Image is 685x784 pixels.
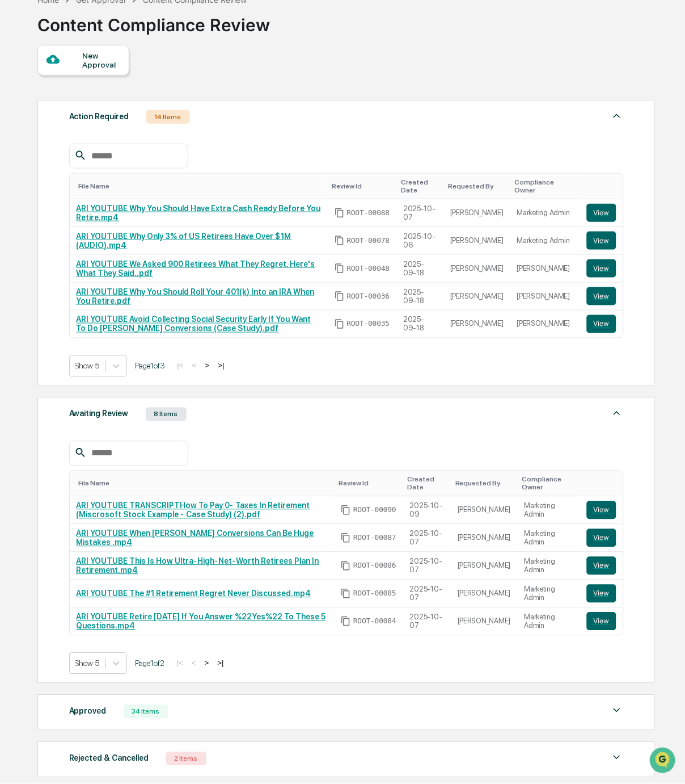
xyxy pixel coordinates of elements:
span: ROOT-00090 [353,506,396,515]
a: View [587,585,616,603]
div: Toggle SortBy [401,178,439,194]
a: ARI YOUTUBE Why You Should Roll Your 401(k) Into an IRA When You Retire.pdf [77,287,315,305]
div: Toggle SortBy [515,178,576,194]
span: Copy Id [335,208,345,218]
span: Page 1 of 3 [136,362,166,371]
span: ROOT-00084 [353,617,396,626]
span: ROOT-00048 [347,264,390,273]
td: 2025-10-07 [396,199,443,227]
span: Copy Id [335,319,345,329]
span: Copy Id [335,291,345,301]
span: Copy Id [341,617,351,627]
td: [PERSON_NAME] [510,311,580,338]
span: Attestations [94,143,141,154]
a: ARI YOUTUBE Avoid Collecting Social Security Early If You Want To Do [PERSON_NAME] Conversions (C... [77,315,311,333]
a: 🗄️Attestations [78,139,145,159]
span: Copy Id [341,505,351,515]
div: 🗄️ [82,144,91,153]
td: Marketing Admin [510,227,580,255]
td: Marketing Admin [518,580,580,608]
span: ROOT-00088 [347,208,390,217]
td: [PERSON_NAME] [451,608,518,635]
td: Marketing Admin [518,552,580,580]
span: ROOT-00078 [347,236,390,245]
td: Marketing Admin [518,608,580,635]
button: < [189,361,200,371]
a: ARI YOUTUBE TRANSCRIPTHow To Pay 0- Taxes In Retirement (Miscrosoft Stock Example - Case Study) (... [77,501,310,519]
td: [PERSON_NAME] [443,199,510,227]
a: ARI YOUTUBE The #1 Retirement Regret Never Discussed.mp4 [77,589,311,598]
div: New Approval [82,51,120,69]
td: Marketing Admin [518,525,580,552]
td: [PERSON_NAME] [510,283,580,311]
div: Toggle SortBy [339,480,399,488]
a: ARI YOUTUBE We Asked 900 Retirees What They Regret. Here's What They Said..pdf [77,259,315,278]
a: 🖐️Preclearance [7,139,78,159]
td: [PERSON_NAME] [510,255,580,283]
span: Page 1 of 2 [136,659,165,668]
button: View [587,315,616,333]
span: Data Lookup [23,165,71,176]
span: Copy Id [335,236,345,246]
button: >| [214,659,227,668]
td: 2025-10-06 [396,227,443,255]
td: [PERSON_NAME] [443,283,510,311]
a: ARI YOUTUBE Why You Should Have Extra Cash Ready Before You Retire.mp4 [77,204,321,222]
p: How can we help? [11,24,206,42]
a: View [587,613,616,631]
td: 2025-10-07 [403,608,451,635]
button: > [202,361,213,371]
span: ROOT-00035 [347,320,390,329]
button: View [587,501,616,519]
div: Rejected & Cancelled [69,751,149,766]
img: caret [610,704,624,718]
img: caret [610,751,624,765]
span: Copy Id [341,589,351,599]
img: caret [610,109,624,123]
div: Toggle SortBy [332,182,392,190]
span: ROOT-00087 [353,534,396,543]
td: [PERSON_NAME] [451,580,518,608]
div: We're available if you need us! [39,98,143,107]
button: < [188,659,200,668]
td: [PERSON_NAME] [451,525,518,552]
td: [PERSON_NAME] [451,497,518,525]
span: ROOT-00085 [353,589,396,598]
div: Awaiting Review [69,406,129,421]
div: Content Compliance Review [37,6,270,35]
span: Preclearance [23,143,73,154]
button: > [201,659,213,668]
td: [PERSON_NAME] [443,311,510,338]
button: View [587,232,616,250]
button: Start new chat [193,90,206,104]
span: Copy Id [341,533,351,543]
a: ARI YOUTUBE Retire [DATE] If You Answer %22Yes%22 To These 5 Questions.mp4 [77,613,326,631]
td: 2025-09-18 [396,311,443,338]
a: Powered byPylon [80,192,137,201]
img: caret [610,406,624,420]
button: >| [214,361,227,371]
div: Toggle SortBy [589,480,619,488]
td: 2025-10-07 [403,580,451,608]
button: View [587,529,616,547]
a: 🔎Data Lookup [7,160,76,181]
td: Marketing Admin [510,199,580,227]
span: Copy Id [341,561,351,571]
button: View [587,204,616,222]
td: 2025-09-18 [396,283,443,311]
span: ROOT-00036 [347,292,390,301]
div: 2 Items [166,752,206,766]
div: Toggle SortBy [455,480,513,488]
td: 2025-10-07 [403,525,451,552]
button: View [587,287,616,305]
a: View [587,259,616,278]
a: ARI YOUTUBE This Is How Ultra-High-Net-Worth Retirees Plan In Retirement.mp4 [77,557,319,575]
div: 🖐️ [11,144,20,153]
span: Copy Id [335,263,345,274]
span: Pylon [113,192,137,201]
button: View [587,557,616,575]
